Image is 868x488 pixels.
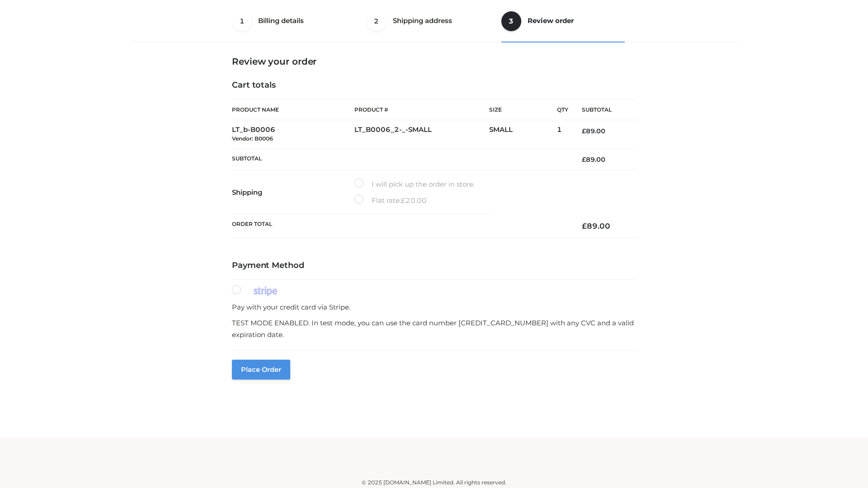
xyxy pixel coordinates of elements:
bdi: 89.00 [582,155,605,164]
td: LT_b-B0006 [232,120,354,149]
p: Pay with your credit card via Stripe. [232,301,636,313]
th: Order Total [232,214,568,238]
th: Size [489,100,552,120]
h3: Review your order [232,56,636,67]
span: £ [582,221,587,230]
h4: Payment Method [232,261,636,271]
span: £ [582,127,586,135]
th: Qty [557,99,568,120]
th: Subtotal [232,148,568,170]
bdi: 89.00 [582,221,610,230]
th: Product # [354,99,489,120]
td: SMALL [489,120,557,149]
td: LT_B0006_2-_-SMALL [354,120,489,149]
button: Place order [232,360,290,380]
bdi: 20.00 [401,196,427,205]
label: I will pick up the order in store. [354,178,475,190]
th: Shipping [232,171,354,214]
span: £ [582,155,586,164]
span: £ [401,196,406,205]
p: TEST MODE ENABLED. In test mode, you can use the card number [CREDIT_CARD_NUMBER] with any CVC an... [232,317,636,340]
bdi: 89.00 [582,127,605,135]
th: Subtotal [568,100,636,120]
small: Vendor: B0006 [232,135,273,142]
label: Flat rate: [354,195,427,206]
th: Product Name [232,99,354,120]
h4: Cart totals [232,80,636,90]
div: © 2025 [DOMAIN_NAME] Limited. All rights reserved. [134,478,734,487]
td: 1 [557,120,568,149]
